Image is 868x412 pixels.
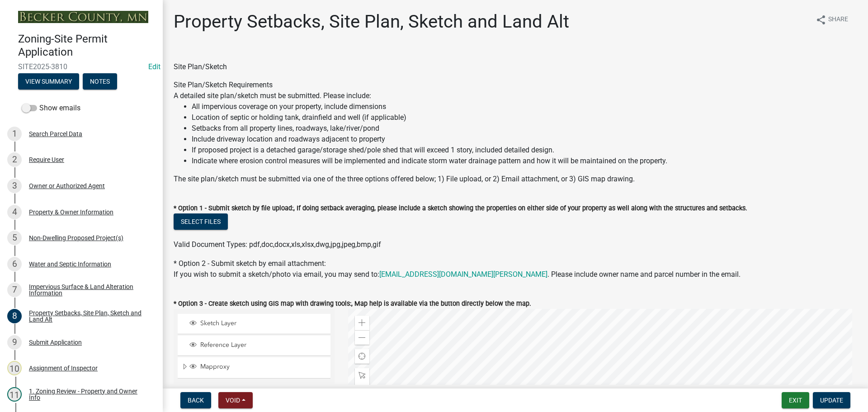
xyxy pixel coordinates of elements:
[192,101,857,112] li: All impervious coverage on your property, include dimensions
[188,319,327,328] div: Sketch Layer
[29,156,64,163] div: Require User
[178,357,330,378] li: Mapproxy
[7,387,22,402] div: 11
[7,127,22,141] div: 1
[174,301,531,307] label: * Option 3 - Create sketch using GIS map with drawing tools:, Map help is available via the butto...
[83,73,117,90] button: Notes
[7,205,22,219] div: 4
[174,90,857,166] div: A detailed site plan/sketch must be submitted. Please include:
[808,11,855,28] button: shareShare
[18,62,145,71] span: SITE2025-3810
[29,365,98,371] div: Assignment of Inspector
[813,392,850,408] button: Update
[180,392,211,408] button: Back
[355,316,369,330] div: Zoom in
[181,363,188,372] span: Expand
[148,62,160,71] wm-modal-confirm: Edit Application Number
[174,174,857,185] div: The site plan/sketch must be submitted via one of the three options offered below; 1) File upload...
[29,339,82,346] div: Submit Application
[174,258,857,280] div: * Option 2 - Submit sketch by email attachment:
[174,213,228,230] button: Select files
[29,284,148,296] div: Impervious Surface & Land Alteration Information
[198,341,327,349] span: Reference Layer
[29,388,148,401] div: 1. Zoning Review - Property and Owner Info
[29,209,113,215] div: Property & Owner Information
[174,11,569,33] h1: Property Setbacks, Site Plan, Sketch and Land Alt
[174,205,747,212] label: * Option 1 - Submit sketch by file upload:, If doing setback averaging, please include a sketch s...
[178,336,330,356] li: Reference Layer
[192,145,857,156] li: If proposed project is a detached garage/storage shed/pole shed that will exceed 1 story, include...
[188,397,204,404] span: Back
[29,310,148,322] div: Property Setbacks, Site Plan, Sketch and Land Alt
[178,314,330,334] li: Sketch Layer
[379,270,547,279] a: [EMAIL_ADDRESS][DOMAIN_NAME][PERSON_NAME]
[218,392,253,408] button: Void
[29,183,105,189] div: Owner or Authorized Agent
[29,235,123,241] div: Non-Dwelling Proposed Project(s)
[7,361,22,375] div: 10
[174,270,741,279] span: If you wish to submit a sketch/photo via email, you may send to: . Please include owner name and ...
[7,335,22,350] div: 9
[355,349,369,364] div: Find my location
[192,112,857,123] li: Location of septic or holding tank, drainfield and well (if applicable)
[828,14,848,25] span: Share
[820,397,843,404] span: Update
[7,283,22,297] div: 7
[7,231,22,245] div: 5
[7,152,22,167] div: 2
[188,363,327,372] div: Mapproxy
[198,319,327,327] span: Sketch Layer
[18,78,79,85] wm-modal-confirm: Summary
[355,330,369,345] div: Zoom out
[18,11,148,23] img: Becker County, Minnesota
[198,363,327,371] span: Mapproxy
[177,312,331,381] ul: Layer List
[22,103,80,114] label: Show emails
[188,341,327,350] div: Reference Layer
[148,62,160,71] a: Edit
[192,156,857,166] li: Indicate where erosion control measures will be implemented and indicate storm water drainage pat...
[226,397,240,404] span: Void
[816,14,826,25] i: share
[18,73,79,90] button: View Summary
[7,257,22,271] div: 6
[18,33,156,59] h4: Zoning-Site Permit Application
[29,261,111,267] div: Water and Septic Information
[174,240,381,249] span: Valid Document Types: pdf,doc,docx,xls,xlsx,dwg,jpg,jpeg,bmp,gif
[192,134,857,145] li: Include driveway location and roadways adjacent to property
[192,123,857,134] li: Setbacks from all property lines, roadways, lake/river/pond
[83,78,117,85] wm-modal-confirm: Notes
[7,179,22,193] div: 3
[7,309,22,323] div: 8
[29,131,82,137] div: Search Parcel Data
[782,392,809,408] button: Exit
[174,80,857,185] div: Site Plan/Sketch Requirements
[174,62,857,72] div: Site Plan/Sketch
